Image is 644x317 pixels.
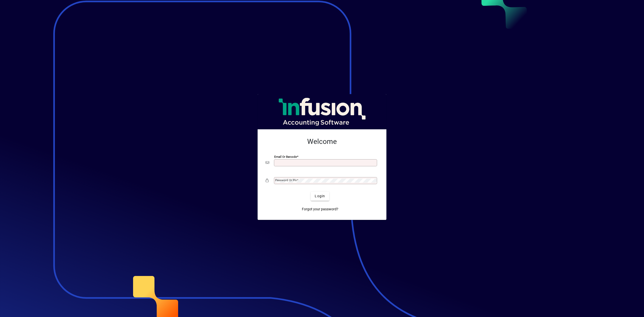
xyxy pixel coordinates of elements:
[311,192,329,201] button: Login
[302,207,338,212] span: Forgot your password?
[266,137,378,146] h2: Welcome
[300,205,340,214] a: Forgot your password?
[315,193,325,199] span: Login
[275,178,297,182] mat-label: Password or Pin
[274,155,297,158] mat-label: Email or Barcode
